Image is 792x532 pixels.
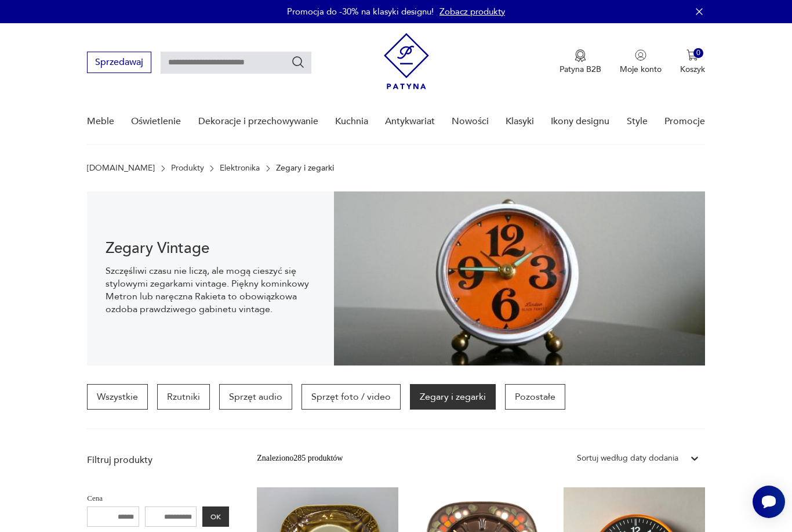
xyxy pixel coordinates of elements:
[385,99,435,144] a: Antykwariat
[627,99,648,144] a: Style
[560,49,601,75] button: Patyna B2B
[87,384,148,410] a: Wszystkie
[219,384,292,410] a: Sprzęt audio
[198,99,318,144] a: Dekoracje i przechowywanie
[452,99,489,144] a: Nowości
[157,384,210,410] a: Rzutniki
[87,492,229,505] p: Cena
[106,241,315,255] h1: Zegary Vintage
[171,164,204,173] a: Produkty
[620,49,662,75] a: Ikonka użytkownikaMoje konto
[410,384,496,410] a: Zegary i zegarki
[287,6,434,17] p: Promocja do -30% na klasyki designu!
[87,164,155,173] a: [DOMAIN_NAME]
[575,49,586,62] img: Ikona medalu
[560,49,601,75] a: Ikona medaluPatyna B2B
[620,64,662,75] p: Moje konto
[686,49,698,61] img: Ikona koszyka
[753,486,785,518] iframe: Smartsupp widget button
[384,33,429,89] img: Patyna - sklep z meblami i dekoracjami vintage
[202,506,229,527] button: OK
[220,164,260,173] a: Elektronika
[439,6,505,17] a: Zobacz produkty
[505,384,565,410] a: Pozostałe
[506,99,534,144] a: Klasyki
[87,59,151,67] a: Sprzedawaj
[551,99,609,144] a: Ikony designu
[87,99,114,144] a: Meble
[620,49,662,75] button: Moje konto
[276,164,334,173] p: Zegary i zegarki
[680,64,705,75] p: Koszyk
[680,49,705,75] button: 0Koszyk
[291,55,305,69] button: Szukaj
[257,452,343,465] div: Znaleziono 285 produktów
[560,64,601,75] p: Patyna B2B
[664,99,705,144] a: Promocje
[693,48,703,58] div: 0
[301,384,401,410] a: Sprzęt foto / video
[131,99,181,144] a: Oświetlenie
[87,454,229,466] p: Filtruj produkty
[106,265,315,316] p: Szczęśliwi czasu nie liczą, ale mogą cieszyć się stylowymi zegarkami vintage. Piękny kominkowy Me...
[334,191,704,365] img: Zegary i zegarki
[577,452,678,465] div: Sortuj według daty dodania
[335,99,368,144] a: Kuchnia
[635,49,646,61] img: Ikonka użytkownika
[87,52,151,73] button: Sprzedawaj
